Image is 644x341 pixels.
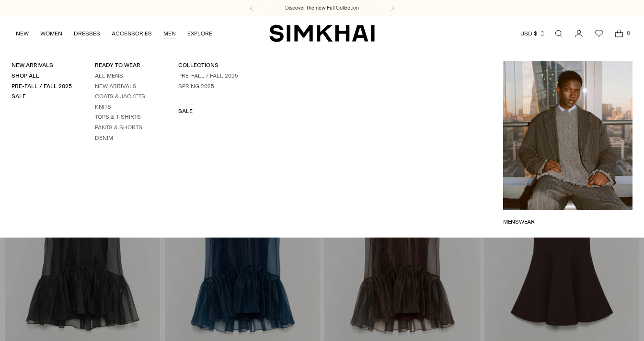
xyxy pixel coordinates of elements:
[609,24,629,43] a: Open cart modal
[285,4,359,12] a: Discover the new Fall Collection
[520,23,546,44] button: USD $
[187,23,212,44] a: EXPLORE
[569,24,588,43] a: Go to the account page
[269,24,375,43] a: SIMKHAI
[112,23,152,44] a: ACCESSORIES
[549,24,568,43] a: Open search modal
[74,23,100,44] a: DRESSES
[624,29,632,37] span: 0
[163,23,176,44] a: MEN
[40,23,62,44] a: WOMEN
[16,23,29,44] a: NEW
[589,24,609,43] a: Wishlist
